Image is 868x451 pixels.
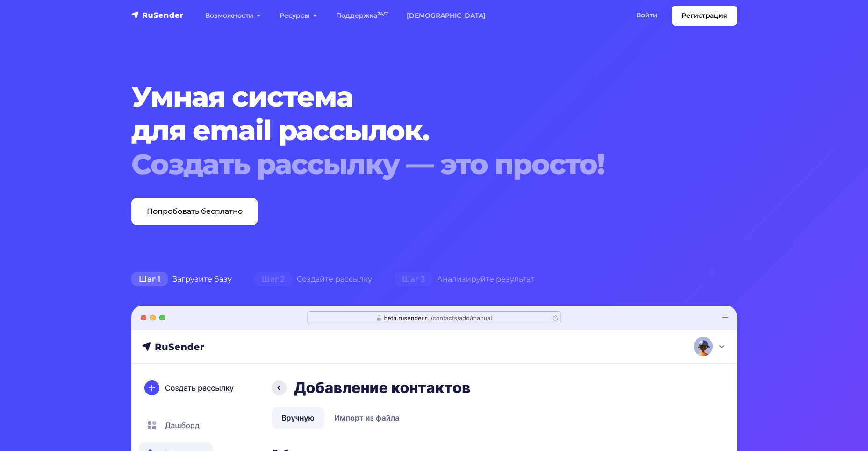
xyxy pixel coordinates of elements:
a: Ресурсы [270,6,327,25]
span: Шаг 3 [395,272,432,287]
a: Поддержка24/7 [327,6,397,25]
div: Создайте рассылку [243,270,383,289]
sup: 24/7 [377,11,388,17]
div: Загрузите базу [120,270,243,289]
div: Анализируйте результат [383,270,545,289]
div: Создать рассылку — это просто! [131,147,686,181]
a: Войти [627,6,667,25]
img: RuSender [131,10,184,20]
span: Шаг 2 [254,272,292,287]
a: Попробовать бесплатно [131,198,258,225]
a: Регистрация [672,6,737,26]
a: Возможности [196,6,270,25]
span: Шаг 1 [131,272,168,287]
h1: Умная система для email рассылок. [131,80,686,181]
a: [DEMOGRAPHIC_DATA] [397,6,495,25]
